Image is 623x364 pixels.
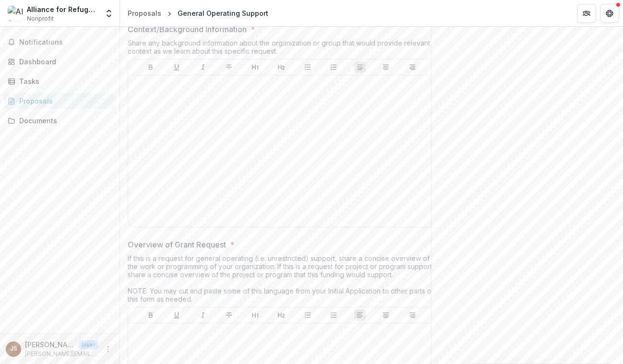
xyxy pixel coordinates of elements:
p: [PERSON_NAME][EMAIL_ADDRESS][DOMAIN_NAME] [25,350,98,358]
button: Align Center [380,309,392,321]
button: Italicize [197,309,209,321]
a: Proposals [4,93,116,109]
button: Open entity switcher [102,4,116,23]
button: Align Left [354,309,366,321]
button: Bold [145,309,156,321]
div: Proposals [19,96,108,106]
div: If this is a request for general operating (i.e. unrestricted) support, share a concise overview ... [128,254,435,307]
div: Jake Seltman [10,346,17,352]
span: Notifications [19,38,112,47]
a: Tasks [4,73,116,89]
button: Bullet List [302,61,313,73]
button: Heading 2 [276,309,287,321]
button: Ordered List [328,61,339,73]
p: Overview of Grant Request [128,239,226,250]
button: Notifications [4,35,116,50]
nav: breadcrumb [124,6,272,20]
button: Strike [223,309,235,321]
button: Underline [171,309,182,321]
a: Proposals [124,6,165,20]
button: Italicize [197,61,209,73]
button: Strike [223,61,235,73]
button: Heading 2 [276,61,287,73]
span: Nonprofit [27,14,54,23]
button: Align Center [380,61,392,73]
div: Tasks [19,76,108,86]
div: Dashboard [19,57,108,67]
button: Get Help [600,4,619,23]
button: Align Right [407,61,418,73]
div: Share any background information about the organization or group that would provide relevant cont... [128,39,435,59]
div: Alliance for Refugee Youth Support and Education [27,4,98,14]
img: Alliance for Refugee Youth Support and Education [8,6,23,21]
p: User [79,341,98,349]
button: Align Left [354,61,366,73]
button: Bullet List [302,309,313,321]
button: More [102,343,114,355]
button: Underline [171,61,182,73]
a: Documents [4,113,116,129]
button: Ordered List [328,309,339,321]
p: [PERSON_NAME] [25,340,75,350]
div: Proposals [128,8,161,18]
div: General Operating Support [178,8,268,18]
button: Heading 1 [250,61,261,73]
button: Bold [145,61,156,73]
button: Partners [577,4,596,23]
a: Dashboard [4,54,116,70]
button: Align Right [407,309,418,321]
button: Heading 1 [250,309,261,321]
p: Context/Background Information [128,23,247,35]
div: Documents [19,116,108,126]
